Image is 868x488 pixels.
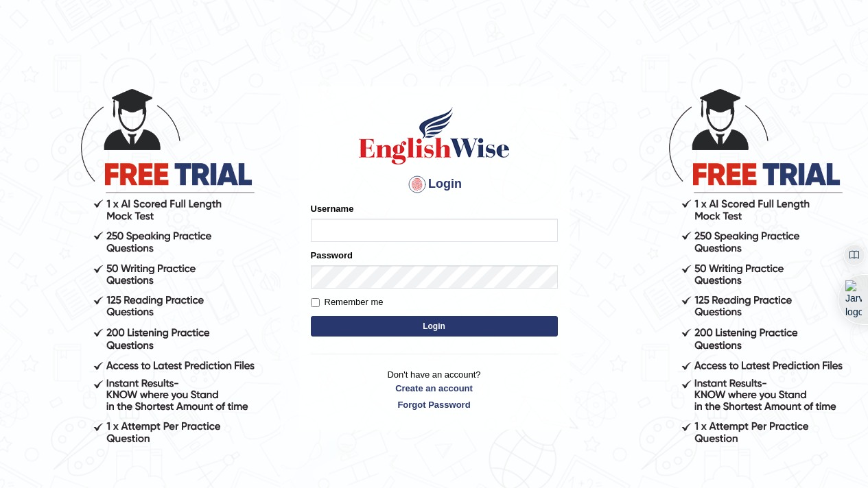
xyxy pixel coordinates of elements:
[311,249,353,262] label: Password
[311,398,558,411] a: Forgot Password
[311,173,558,195] h4: Login
[311,316,558,337] button: Login
[356,105,513,167] img: Logo of English Wise sign in for intelligent practice with AI
[311,295,384,309] label: Remember me
[311,298,320,307] input: Remember me
[311,382,558,395] a: Create an account
[311,202,354,215] label: Username
[311,368,558,411] p: Don't have an account?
